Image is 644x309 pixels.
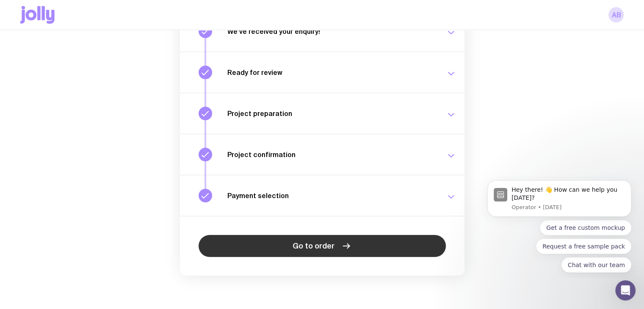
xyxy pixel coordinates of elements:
iframe: Intercom notifications message [475,173,644,278]
button: Project confirmation [180,134,464,175]
h3: Payment selection [227,191,436,200]
h3: We’ve received your enquiry! [227,27,436,36]
iframe: Intercom live chat [615,280,636,301]
a: Go to order [199,235,446,257]
span: Go to order [293,241,334,251]
h3: Project preparation [227,109,436,118]
button: Payment selection [180,175,464,216]
button: Project preparation [180,93,464,134]
button: We’ve received your enquiry! [180,11,464,52]
button: Ready for review [180,52,464,93]
h3: Ready for review [227,68,436,77]
h3: Project confirmation [227,150,436,159]
a: AB [608,7,624,22]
